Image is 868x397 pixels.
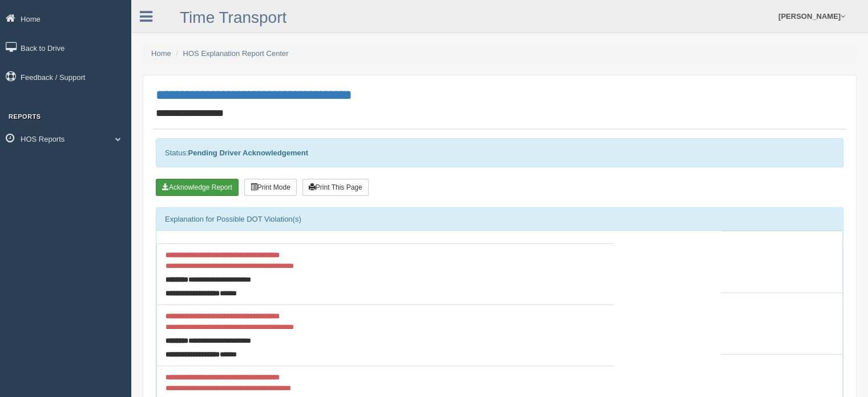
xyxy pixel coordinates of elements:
[188,149,308,157] strong: Pending Driver Acknowledgement
[183,49,289,58] a: HOS Explanation Report Center
[302,179,369,196] button: Print This Page
[156,138,843,167] div: Status:
[151,49,171,58] a: Home
[244,179,297,196] button: Print Mode
[156,179,239,196] button: Acknowledge Receipt
[156,208,843,231] div: Explanation for Possible DOT Violation(s)
[180,9,286,26] a: Time Transport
